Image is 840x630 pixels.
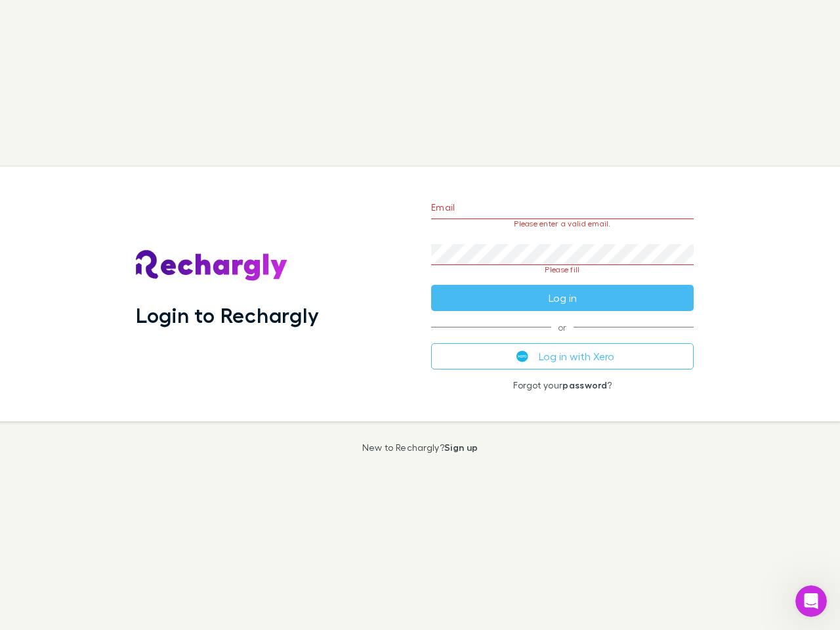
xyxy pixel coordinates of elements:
[431,380,694,390] p: Forgot your ?
[362,442,478,453] p: New to Rechargly?
[431,219,694,228] p: Please enter a valid email.
[562,379,607,390] a: password
[444,442,478,453] a: Sign up
[431,265,694,274] p: Please fill
[431,327,694,327] span: or
[136,250,288,282] img: Rechargly's Logo
[516,350,528,362] img: Xero's logo
[795,585,827,617] iframe: Intercom live chat
[136,303,319,327] h1: Login to Rechargly
[431,285,694,311] button: Log in
[431,343,694,369] button: Log in with Xero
